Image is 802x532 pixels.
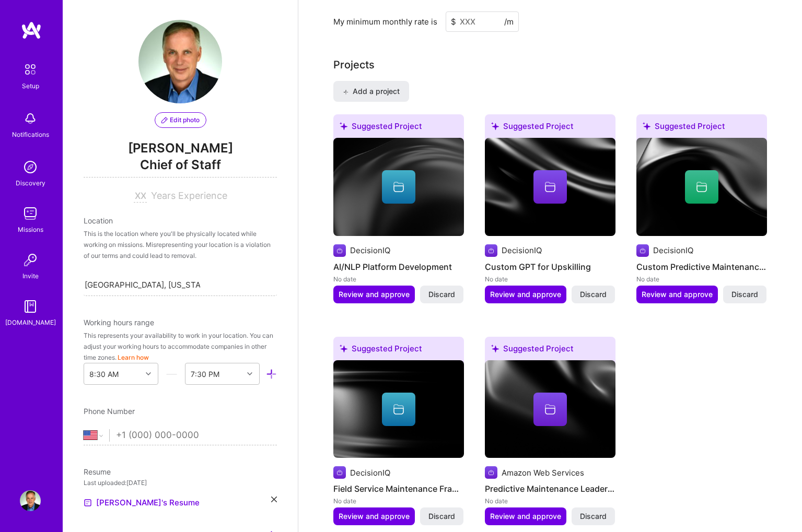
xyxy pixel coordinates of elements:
[17,490,43,511] a: User Avatar
[572,507,615,525] button: Discard
[191,369,219,380] div: 7:30 PM
[84,156,277,178] span: Chief of Staff
[580,289,607,300] span: Discard
[350,467,390,478] div: DecisionIQ
[485,360,615,458] img: cover
[22,80,39,91] div: Setup
[5,317,56,328] div: [DOMAIN_NAME]
[333,16,437,27] div: My minimum monthly rate is
[21,21,42,40] img: logo
[485,138,615,236] img: cover
[446,11,519,32] input: XXX
[451,16,456,27] span: $
[653,245,693,256] div: DecisionIQ
[490,511,561,522] span: Review and approve
[247,371,252,376] i: icon Chevron
[636,114,767,142] div: Suggested Project
[636,138,767,236] img: cover
[333,244,346,257] img: Company logo
[420,507,463,525] button: Discard
[343,86,400,97] span: Add a project
[19,58,41,80] img: setup
[428,289,455,300] span: Discard
[118,352,149,363] button: Learn how
[12,129,49,140] div: Notifications
[340,345,347,352] i: icon SuggestedTeams
[428,511,455,522] span: Discard
[333,337,464,364] div: Suggested Project
[485,495,615,506] div: No date
[333,466,346,479] img: Company logo
[333,57,375,73] div: Projects
[485,114,615,142] div: Suggested Project
[22,270,39,281] div: Invite
[20,108,41,129] img: bell
[89,369,119,380] div: 8:30 AM
[138,20,222,103] img: User Avatar
[20,157,41,178] img: discovery
[636,244,649,257] img: Company logo
[333,114,464,142] div: Suggested Project
[636,286,718,303] button: Review and approve
[723,286,766,303] button: Discard
[636,274,767,285] div: No date
[84,330,277,363] div: This represents your availability to work in your location. You can adjust your working hours to ...
[333,274,464,285] div: No date
[16,178,45,188] div: Discovery
[350,245,390,256] div: DecisionIQ
[504,16,514,27] span: /m
[636,260,767,274] h4: Custom Predictive Maintenance System
[485,466,497,479] img: Company logo
[84,318,154,327] span: Working hours range
[84,467,111,476] span: Resume
[420,286,463,303] button: Discard
[333,482,464,495] h4: Field Service Maintenance Framework
[333,360,464,458] img: cover
[271,496,277,502] i: icon Close
[166,369,177,380] i: icon HorizontalInLineDivider
[491,122,499,130] i: icon SuggestedTeams
[84,477,277,488] div: Last uploaded: [DATE]
[643,122,650,130] i: icon SuggestedTeams
[642,289,713,300] span: Review and approve
[20,203,41,224] img: teamwork
[580,511,607,522] span: Discard
[155,112,206,128] button: Edit photo
[84,407,135,416] span: Phone Number
[84,496,200,509] a: [PERSON_NAME]'s Resume
[731,289,758,300] span: Discard
[333,57,375,73] div: Add projects you've worked on
[333,138,464,236] img: cover
[572,286,615,303] button: Discard
[340,122,347,130] i: icon SuggestedTeams
[485,337,615,364] div: Suggested Project
[333,507,415,525] button: Review and approve
[485,260,615,274] h4: Custom GPT for Upskilling
[161,115,200,125] span: Edit photo
[485,507,566,525] button: Review and approve
[333,286,415,303] button: Review and approve
[333,495,464,506] div: No date
[343,89,348,95] i: icon PlusBlack
[84,228,277,261] div: This is the location where you'll be physically located while working on missions. Misrepresentin...
[333,260,464,274] h4: AI/NLP Platform Development
[339,289,410,300] span: Review and approve
[146,371,151,376] i: icon Chevron
[485,286,566,303] button: Review and approve
[20,490,41,511] img: User Avatar
[84,499,92,507] img: Resume
[333,81,409,102] button: Add a project
[20,296,41,317] img: guide book
[84,140,277,156] span: [PERSON_NAME]
[491,345,499,352] i: icon SuggestedTeams
[18,224,43,235] div: Missions
[134,190,147,203] input: XX
[502,245,542,256] div: DecisionIQ
[485,244,497,257] img: Company logo
[84,215,277,226] div: Location
[485,274,615,285] div: No date
[502,467,584,478] div: Amazon Web Services
[151,190,227,201] span: Years Experience
[161,117,168,123] i: icon PencilPurple
[20,250,41,270] img: Invite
